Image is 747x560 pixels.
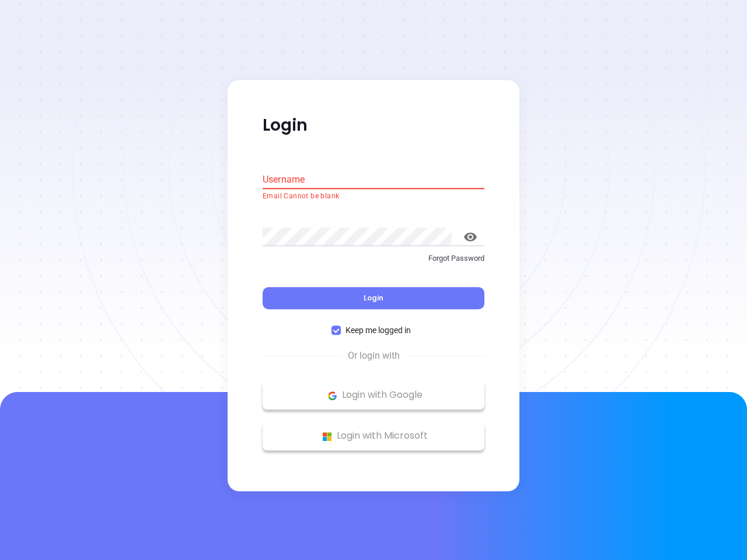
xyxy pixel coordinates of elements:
p: Login [263,115,484,136]
p: Forgot Password [263,253,484,264]
p: Email Cannot be blank [263,191,484,202]
span: Keep me logged in [341,324,416,337]
button: Google Logo Login with Google [263,381,484,410]
span: Or login with [342,349,406,363]
p: Login with Microsoft [268,428,479,445]
button: Microsoft Logo Login with Microsoft [263,422,484,451]
img: Microsoft Logo [320,429,334,444]
img: Google Logo [325,388,340,403]
button: Login [263,288,484,310]
a: Forgot Password [263,253,484,274]
button: toggle password visibility [456,223,484,251]
span: Login [364,293,383,303]
p: Login with Google [268,387,479,404]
